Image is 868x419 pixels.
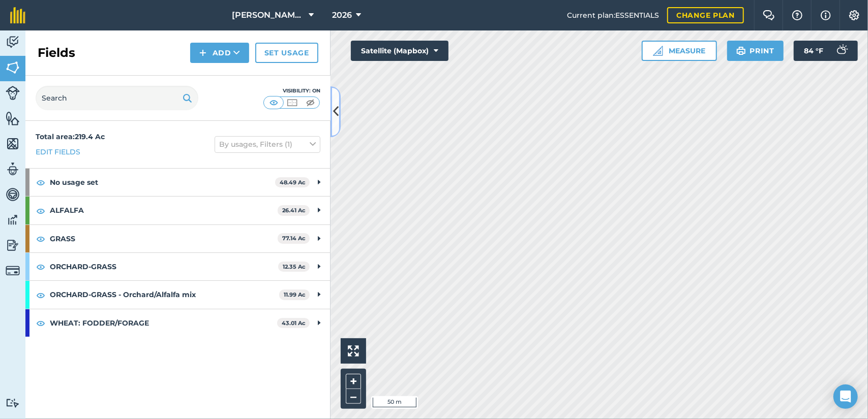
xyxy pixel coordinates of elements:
img: svg+xml;base64,PD94bWwgdmVyc2lvbj0iMS4wIiBlbmNvZGluZz0idXRmLTgiPz4KPCEtLSBHZW5lcmF0b3I6IEFkb2JlIE... [6,264,20,278]
button: 84 °F [794,41,858,61]
strong: ORCHARD-GRASS [50,253,278,280]
img: svg+xml;base64,PHN2ZyB4bWxucz0iaHR0cDovL3d3dy53My5vcmcvMjAwMC9zdmciIHdpZHRoPSI1NiIgaGVpZ2h0PSI2MC... [6,136,20,151]
div: ALFALFA26.41 Ac [25,197,331,224]
img: svg+xml;base64,PD94bWwgdmVyc2lvbj0iMS4wIiBlbmNvZGluZz0idXRmLTgiPz4KPCEtLSBHZW5lcmF0b3I6IEFkb2JlIE... [6,238,20,253]
img: svg+xml;base64,PHN2ZyB4bWxucz0iaHR0cDovL3d3dy53My5vcmcvMjAwMC9zdmciIHdpZHRoPSIxNyIgaGVpZ2h0PSIxNy... [821,9,831,21]
button: – [346,389,361,404]
button: Add [190,43,249,63]
strong: 12.35 Ac [283,263,306,270]
img: Ruler icon [653,46,663,56]
div: Open Intercom Messenger [833,384,858,409]
input: Search [36,86,198,110]
img: svg+xml;base64,PHN2ZyB4bWxucz0iaHR0cDovL3d3dy53My5vcmcvMjAwMC9zdmciIHdpZHRoPSIxOCIgaGVpZ2h0PSIyNC... [36,205,45,217]
img: svg+xml;base64,PD94bWwgdmVyc2lvbj0iMS4wIiBlbmNvZGluZz0idXRmLTgiPz4KPCEtLSBHZW5lcmF0b3I6IEFkb2JlIE... [6,187,20,202]
strong: WHEAT: FODDER/FORAGE [50,309,277,337]
div: ORCHARD-GRASS - Orchard/Alfalfa mix11.99 Ac [25,281,331,308]
img: svg+xml;base64,PHN2ZyB4bWxucz0iaHR0cDovL3d3dy53My5vcmcvMjAwMC9zdmciIHdpZHRoPSIxOCIgaGVpZ2h0PSIyNC... [36,317,45,329]
div: WHEAT: FODDER/FORAGE43.01 Ac [25,309,331,337]
img: A question mark icon [791,10,803,20]
button: + [346,374,361,389]
img: A cog icon [848,10,860,20]
strong: Total area : 219.4 Ac [36,132,105,141]
button: Measure [642,41,717,61]
img: svg+xml;base64,PHN2ZyB4bWxucz0iaHR0cDovL3d3dy53My5vcmcvMjAwMC9zdmciIHdpZHRoPSIxOCIgaGVpZ2h0PSIyNC... [36,261,45,273]
strong: 26.41 Ac [282,207,306,214]
img: svg+xml;base64,PD94bWwgdmVyc2lvbj0iMS4wIiBlbmNvZGluZz0idXRmLTgiPz4KPCEtLSBHZW5lcmF0b3I6IEFkb2JlIE... [6,212,20,228]
a: Edit fields [36,146,80,157]
img: svg+xml;base64,PHN2ZyB4bWxucz0iaHR0cDovL3d3dy53My5vcmcvMjAwMC9zdmciIHdpZHRoPSI1MCIgaGVpZ2h0PSI0MC... [267,98,280,108]
div: Visibility: On [263,87,320,95]
div: GRASS77.14 Ac [25,225,331,252]
div: No usage set48.49 Ac [25,169,331,196]
img: svg+xml;base64,PD94bWwgdmVyc2lvbj0iMS4wIiBlbmNvZGluZz0idXRmLTgiPz4KPCEtLSBHZW5lcmF0b3I6IEFkb2JlIE... [6,162,20,177]
strong: 43.01 Ac [282,319,306,327]
img: svg+xml;base64,PHN2ZyB4bWxucz0iaHR0cDovL3d3dy53My5vcmcvMjAwMC9zdmciIHdpZHRoPSIxOSIgaGVpZ2h0PSIyNC... [736,45,746,57]
img: svg+xml;base64,PD94bWwgdmVyc2lvbj0iMS4wIiBlbmNvZGluZz0idXRmLTgiPz4KPCEtLSBHZW5lcmF0b3I6IEFkb2JlIE... [6,35,20,50]
img: svg+xml;base64,PHN2ZyB4bWxucz0iaHR0cDovL3d3dy53My5vcmcvMjAwMC9zdmciIHdpZHRoPSIxOCIgaGVpZ2h0PSIyNC... [36,289,45,301]
img: Two speech bubbles overlapping with the left bubble in the forefront [763,10,775,20]
strong: GRASS [50,225,278,252]
img: svg+xml;base64,PHN2ZyB4bWxucz0iaHR0cDovL3d3dy53My5vcmcvMjAwMC9zdmciIHdpZHRoPSI1MCIgaGVpZ2h0PSI0MC... [286,98,298,108]
img: svg+xml;base64,PHN2ZyB4bWxucz0iaHR0cDovL3d3dy53My5vcmcvMjAwMC9zdmciIHdpZHRoPSIxOCIgaGVpZ2h0PSIyNC... [36,176,45,188]
span: 84 ° F [804,41,823,61]
h2: Fields [38,45,75,61]
img: svg+xml;base64,PHN2ZyB4bWxucz0iaHR0cDovL3d3dy53My5vcmcvMjAwMC9zdmciIHdpZHRoPSIxNCIgaGVpZ2h0PSIyNC... [199,47,206,59]
img: svg+xml;base64,PD94bWwgdmVyc2lvbj0iMS4wIiBlbmNvZGluZz0idXRmLTgiPz4KPCEtLSBHZW5lcmF0b3I6IEFkb2JlIE... [6,398,20,408]
button: Satellite (Mapbox) [351,41,448,61]
button: By usages, Filters (1) [215,136,320,152]
strong: 11.99 Ac [284,291,306,298]
span: Current plan : ESSENTIALS [567,10,659,21]
strong: 77.14 Ac [282,235,306,242]
img: svg+xml;base64,PHN2ZyB4bWxucz0iaHR0cDovL3d3dy53My5vcmcvMjAwMC9zdmciIHdpZHRoPSIxOCIgaGVpZ2h0PSIyNC... [36,233,45,245]
img: svg+xml;base64,PD94bWwgdmVyc2lvbj0iMS4wIiBlbmNvZGluZz0idXRmLTgiPz4KPCEtLSBHZW5lcmF0b3I6IEFkb2JlIE... [831,41,852,61]
strong: 48.49 Ac [280,179,306,186]
img: fieldmargin Logo [10,7,25,23]
img: svg+xml;base64,PHN2ZyB4bWxucz0iaHR0cDovL3d3dy53My5vcmcvMjAwMC9zdmciIHdpZHRoPSI1NiIgaGVpZ2h0PSI2MC... [6,111,20,126]
a: Set usage [255,43,318,63]
button: Print [727,41,784,61]
img: svg+xml;base64,PHN2ZyB4bWxucz0iaHR0cDovL3d3dy53My5vcmcvMjAwMC9zdmciIHdpZHRoPSIxOSIgaGVpZ2h0PSIyNC... [183,92,192,104]
img: svg+xml;base64,PHN2ZyB4bWxucz0iaHR0cDovL3d3dy53My5vcmcvMjAwMC9zdmciIHdpZHRoPSI1NiIgaGVpZ2h0PSI2MC... [6,60,20,75]
strong: ALFALFA [50,197,278,224]
span: [PERSON_NAME] Farms [232,9,305,21]
img: svg+xml;base64,PD94bWwgdmVyc2lvbj0iMS4wIiBlbmNvZGluZz0idXRmLTgiPz4KPCEtLSBHZW5lcmF0b3I6IEFkb2JlIE... [6,86,20,100]
a: Change plan [667,7,744,23]
strong: ORCHARD-GRASS - Orchard/Alfalfa mix [50,281,279,308]
img: Four arrows, one pointing top left, one top right, one bottom right and the last bottom left [348,345,359,357]
img: svg+xml;base64,PHN2ZyB4bWxucz0iaHR0cDovL3d3dy53My5vcmcvMjAwMC9zdmciIHdpZHRoPSI1MCIgaGVpZ2h0PSI0MC... [304,98,317,108]
span: 2026 [332,9,352,21]
div: ORCHARD-GRASS12.35 Ac [25,253,331,280]
strong: No usage set [50,169,275,196]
